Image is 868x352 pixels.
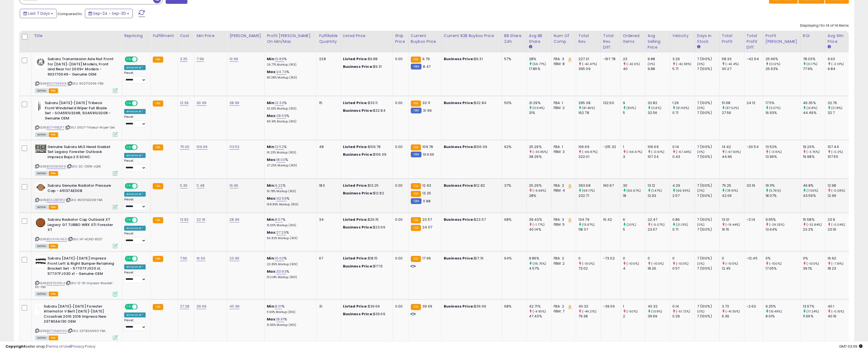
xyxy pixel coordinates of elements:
div: Current B2B Buybox Price [444,33,500,39]
span: FBA [49,132,58,137]
b: Business Price: [343,108,373,113]
div: 322.01 [578,154,601,159]
b: Max: [267,69,276,74]
small: (0%) [697,106,705,110]
a: 45.96 [229,304,240,309]
b: Business Price: [343,64,373,69]
img: 51Aj4ssZYML._SL40_.jpg [35,217,46,228]
div: 7 (100%) [697,144,719,149]
small: (-0.61%) [651,150,664,154]
a: B08T6SPKL4 [46,281,65,286]
b: Subaru Transmission Axle Nut Front for [DATE]-[DATE] Models, Front and Rear for 2009+ Models - 90... [48,57,114,78]
small: (-66.87%) [582,150,598,154]
span: Sep-24 - Sep-30 [93,11,126,16]
div: 160.97 [603,183,616,188]
small: (-0.2%) [831,150,843,154]
a: 7.96 [180,256,187,261]
div: Repricing [124,33,148,39]
div: 13.96% [766,154,800,159]
div: FBA: 1 [554,100,572,105]
div: Profit [PERSON_NAME] [766,33,798,44]
b: Listed Price: [343,100,368,105]
div: Listed Price [343,33,390,39]
small: FBA [411,100,421,107]
div: % [267,57,312,67]
a: B00KYWJ460 [46,237,67,242]
a: 13.33 [275,100,284,106]
b: Business Price: [444,183,474,188]
th: The percentage added to the cost of goods (COGS) that forms the calculator for Min & Max prices. [265,31,317,52]
b: Subaru [DATE]-[DATE] Tribeca Front Windshield Wiper Full Blade Set - SOA591U326R, SOA591U320R - G... [45,100,112,122]
p: 27.25% Markup (ROI) [267,164,312,167]
div: $9.88 [343,57,389,62]
small: Avg BB Share. [529,44,532,49]
div: FBM: 3 [554,149,572,154]
img: 41LX4bvne5L._SL40_.jpg [35,57,46,68]
a: 10.96 [229,56,238,62]
div: 0.00 [395,144,404,149]
div: 9.88 [648,57,670,62]
a: 3.25 [180,56,188,62]
small: (4.18%) [806,106,817,110]
small: (81.46%) [582,106,595,110]
b: Min: [267,144,275,149]
div: 58.33 [722,57,744,62]
span: 31.99 [423,108,432,113]
div: 7 (100%) [697,57,719,62]
small: Avg Win Price. [828,44,831,49]
div: -215.32 [603,144,616,149]
a: 28.59 [276,113,286,119]
b: Listed Price: [343,183,368,188]
a: 113.53 [229,144,239,150]
small: FBA [153,183,163,189]
div: % [267,113,312,124]
img: 51K01qjV1IL._SL40_.jpg [35,144,46,153]
div: % [267,157,312,167]
div: 44.49% [803,110,825,115]
span: All listings currently available for purchase on Amazon [35,88,48,93]
div: 228 [319,57,336,62]
div: 32.56 [648,110,670,115]
div: 40 [623,66,645,71]
a: Terms of Use [47,344,70,349]
div: 13.12 [648,183,670,188]
div: 50% [504,100,522,105]
div: 32.82 [648,100,670,105]
div: 9.84 [828,66,850,71]
div: 77.9% [803,66,825,71]
div: 5 [623,110,645,115]
a: 75.00 [180,144,190,150]
span: | SKU: 902170049-FBA [67,81,104,86]
div: 7 (100%) [697,100,719,105]
div: 0.71 [672,110,695,115]
div: $32.84 [343,108,389,113]
small: (-3.15%) [769,150,782,154]
div: 9 [623,100,645,105]
small: (0.12%) [769,62,780,66]
div: FBM: 2 [554,105,572,110]
p: 19.23% Markup (ROI) [267,151,312,155]
a: 18.00 [276,157,285,163]
div: Profit [PERSON_NAME] on Min/Max [267,33,314,44]
div: % [267,144,312,155]
span: Compared to: [57,11,83,16]
div: 37% [504,183,522,188]
span: ON [125,101,132,106]
div: Ship Price [395,33,406,44]
a: 13.92 [180,217,189,222]
div: 48 [319,144,336,149]
div: 9.63 [828,57,850,62]
div: 16.93% [766,110,800,115]
div: Total Rev. Diff. [603,33,618,50]
b: Business Price: [444,100,474,105]
div: 4.29 [672,183,695,188]
div: 0.14 [672,144,695,149]
a: B071VMMV3G [46,329,67,333]
div: ASIN: [35,183,118,209]
div: 3.29 [672,57,695,62]
div: 46.35% [803,100,825,105]
small: FBM [411,108,421,113]
a: B00I7996N8 [46,81,66,86]
div: Amazon AI * [124,109,146,114]
div: ROI [803,33,823,39]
